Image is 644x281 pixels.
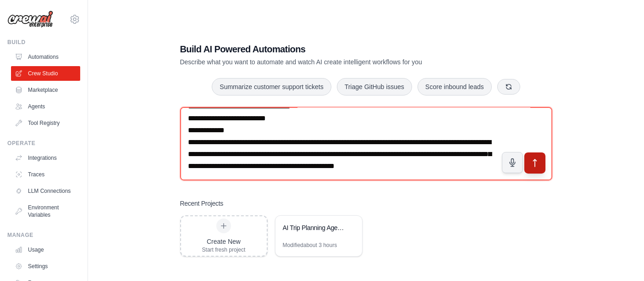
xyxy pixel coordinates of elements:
[7,39,80,46] div: Build
[11,50,80,64] a: Automations
[11,167,80,182] a: Traces
[598,237,644,281] iframe: Chat Widget
[283,223,346,232] div: AI Trip Planning Agent - Learning Model Implementation
[202,237,246,246] div: Create New
[418,78,492,96] button: Score inbound leads
[180,43,488,56] h1: Build AI Powered Automations
[7,231,80,239] div: Manage
[11,66,80,81] a: Crew Studio
[202,246,246,253] div: Start fresh project
[11,83,80,97] a: Marketplace
[11,200,80,222] a: Environment Variables
[212,78,331,96] button: Summarize customer support tickets
[180,57,488,67] p: Describe what you want to automate and watch AI create intelligent workflows for you
[11,184,80,198] a: LLM Connections
[11,242,80,257] a: Usage
[7,11,53,28] img: Logo
[11,99,80,114] a: Agents
[180,199,224,208] h3: Recent Projects
[11,151,80,165] a: Integrations
[7,140,80,147] div: Operate
[497,79,520,95] button: Get new suggestions
[283,242,337,249] div: Modified about 3 hours
[502,152,523,173] button: Click to speak your automation idea
[11,259,80,274] a: Settings
[11,116,80,130] a: Tool Registry
[337,78,412,96] button: Triage GitHub issues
